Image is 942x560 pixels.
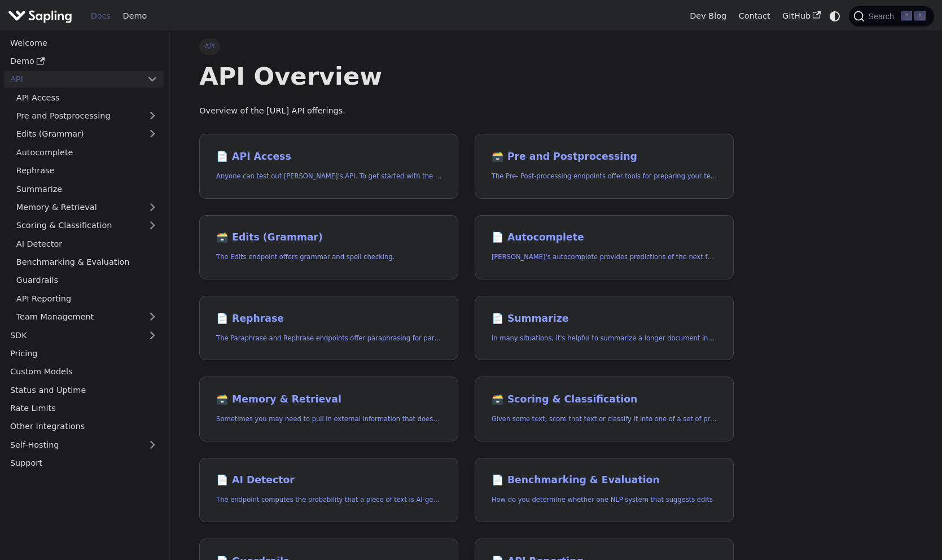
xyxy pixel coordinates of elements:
[216,231,441,244] h2: Edits (Grammar)
[10,126,164,142] a: Edits (Grammar)
[10,309,164,325] a: Team Management
[901,11,912,21] kbd: ⌘
[141,71,164,88] button: Collapse sidebar category 'API'
[10,217,164,234] a: Scoring & Classification
[492,495,717,505] p: How do you determine whether one NLP system that suggests edits
[4,418,164,435] a: Other Integrations
[199,296,458,361] a: 📄️ RephraseThe Paraphrase and Rephrase endpoints offer paraphrasing for particular styles.
[216,333,441,344] p: The Paraphrase and Rephrase endpoints offer paraphrasing for particular styles.
[10,181,164,197] a: Summarize
[475,377,734,441] a: 🗃️ Scoring & ClassificationGiven some text, score that text or classify it into one of a set of p...
[199,458,458,523] a: 📄️ AI DetectorThe endpoint computes the probability that a piece of text is AI-generated,
[4,53,164,69] a: Demo
[4,400,164,417] a: Rate Limits
[10,144,164,160] a: Autocomplete
[85,7,117,25] a: Docs
[684,7,732,25] a: Dev Blog
[492,414,717,425] p: Given some text, score that text or classify it into one of a set of pre-specified categories.
[4,455,164,471] a: Support
[10,235,164,252] a: AI Detector
[8,8,76,24] a: Sapling.ai
[492,171,717,182] p: The Pre- Post-processing endpoints offer tools for preparing your text data for ingestation as we...
[492,151,717,163] h2: Pre and Postprocessing
[199,377,458,441] a: 🗃️ Memory & RetrievalSometimes you may need to pull in external information that doesn't fit in t...
[4,382,164,398] a: Status and Uptime
[199,134,458,199] a: 📄️ API AccessAnyone can test out [PERSON_NAME]'s API. To get started with the API, simply:
[475,215,734,280] a: 📄️ Autocomplete[PERSON_NAME]'s autocomplete provides predictions of the next few characters or words
[199,61,734,91] h1: API Overview
[199,38,734,54] nav: Breadcrumbs
[216,313,441,325] h2: Rephrase
[216,414,441,425] p: Sometimes you may need to pull in external information that doesn't fit in the context size of an...
[4,345,164,362] a: Pricing
[776,7,826,25] a: GitHub
[914,11,926,21] kbd: K
[4,327,141,343] a: SDK
[4,34,164,51] a: Welcome
[117,7,153,25] a: Demo
[216,171,441,182] p: Anyone can test out Sapling's API. To get started with the API, simply:
[475,134,734,199] a: 🗃️ Pre and PostprocessingThe Pre- Post-processing endpoints offer tools for preparing your text d...
[216,495,441,505] p: The endpoint computes the probability that a piece of text is AI-generated,
[8,8,72,24] img: Sapling.ai
[475,458,734,523] a: 📄️ Benchmarking & EvaluationHow do you determine whether one NLP system that suggests edits
[865,12,901,21] span: Search
[199,215,458,280] a: 🗃️ Edits (Grammar)The Edits endpoint offers grammar and spell checking.
[492,393,717,406] h2: Scoring & Classification
[733,7,777,25] a: Contact
[492,333,717,344] p: In many situations, it's helpful to summarize a longer document into a shorter, more easily diges...
[4,436,164,453] a: Self-Hosting
[10,199,164,216] a: Memory & Retrieval
[199,38,220,54] span: API
[10,108,164,124] a: Pre and Postprocessing
[10,163,164,179] a: Rephrase
[199,104,734,118] p: Overview of the [URL] API offerings.
[4,71,141,88] a: API
[827,8,843,24] button: Switch between dark and light mode (currently system mode)
[492,474,717,487] h2: Benchmarking & Evaluation
[10,272,164,288] a: Guardrails
[141,327,164,343] button: Expand sidebar category 'SDK'
[10,290,164,307] a: API Reporting
[216,151,441,163] h2: API Access
[10,89,164,106] a: API Access
[10,254,164,270] a: Benchmarking & Evaluation
[492,231,717,244] h2: Autocomplete
[475,296,734,361] a: 📄️ SummarizeIn many situations, it's helpful to summarize a longer document into a shorter, more ...
[216,474,441,487] h2: AI Detector
[216,252,441,262] p: The Edits endpoint offers grammar and spell checking.
[4,364,164,380] a: Custom Models
[492,252,717,262] p: Sapling's autocomplete provides predictions of the next few characters or words
[216,393,441,406] h2: Memory & Retrieval
[849,6,934,27] button: Search (Command+K)
[492,313,717,325] h2: Summarize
